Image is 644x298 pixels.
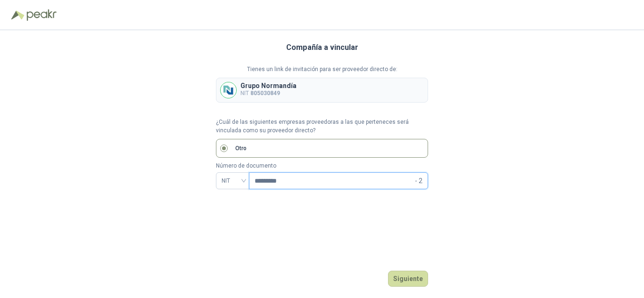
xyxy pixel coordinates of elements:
h3: Compañía a vincular [286,41,358,54]
button: Siguiente [388,271,428,287]
img: Logo [11,10,25,20]
p: ¿Cuál de las siguientes empresas proveedoras a las que perteneces será vinculada como su proveedo... [216,118,428,136]
p: Número de documento [216,161,428,170]
b: 805030849 [250,90,280,97]
img: Peakr [26,9,57,21]
p: NIT [240,89,297,98]
p: Tienes un link de invitación para ser proveedor directo de: [216,65,428,74]
span: NIT [222,174,244,188]
img: Company Logo [221,82,236,98]
span: - 2 [415,173,422,189]
p: Otro [235,144,247,153]
p: Grupo Normandía [240,82,297,89]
